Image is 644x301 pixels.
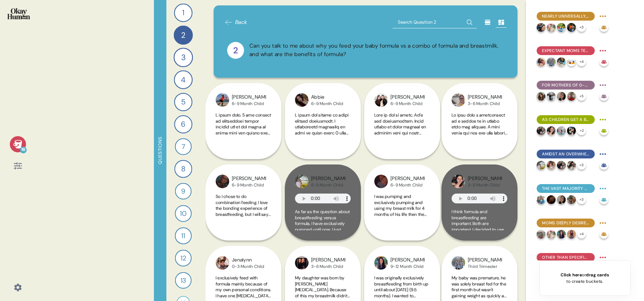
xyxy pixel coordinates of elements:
[557,126,566,135] img: profilepic_24289696410625862.jpg
[557,195,566,204] img: profilepic_23911488015176304.jpg
[295,256,308,270] img: profilepic_30725826547032050.jpg
[20,147,27,153] div: 16
[547,230,556,239] img: profilepic_24169639585989571.jpg
[561,272,582,278] span: Click here
[393,16,477,28] input: Search Question 2
[175,138,192,155] div: 7
[577,230,586,239] div: + 4
[232,256,264,264] div: Jenalynn
[232,264,264,269] div: 0-3 Month Child
[175,272,191,289] div: 13
[557,161,566,170] img: profilepic_24076225635351631.jpg
[249,42,504,59] div: Can you talk to me about why you feed your baby formula vs a combo of formula and breastmilk, and...
[374,93,388,107] img: profilepic_9987304958065071.jpg
[311,264,345,269] div: 3-6 Month Child
[577,23,586,32] div: + 3
[567,161,576,170] img: profilepic_24149260454682583.jpg
[547,92,556,101] img: profilepic_30440971285548465.jpg
[452,93,465,107] img: profilepic_24467568902835622.jpg
[391,94,425,101] div: [PERSON_NAME]
[567,92,576,101] img: profilepic_24206345092330163.jpg
[537,23,545,32] img: profilepic_31353829374215986.jpg
[391,101,425,106] div: 6-9 Month Child
[216,93,229,107] img: profilepic_24161086583510998.jpg
[547,126,556,135] img: profilepic_24433398056265134.jpg
[174,70,192,89] div: 4
[557,230,566,239] img: profilepic_23998246113203785.jpg
[227,42,244,59] div: 2
[577,161,586,170] div: + 3
[232,182,266,188] div: 6-9 Month Child
[567,23,576,32] img: profilepic_30539217832360669.jpg
[468,101,502,106] div: 3-6 Month Child
[235,18,247,26] span: Back
[216,175,229,188] img: profilepic_23977577938563039.jpg
[547,57,556,66] img: profilepic_24065768239753848.jpg
[174,93,192,111] div: 5
[468,182,502,188] div: 3-6 Month Child
[577,57,586,66] div: + 4
[311,175,345,182] div: [PERSON_NAME]
[542,13,589,19] span: Nearly universally, moms aspire to (near-)exclusive breastfeeding, with formula being a life raft...
[311,101,343,106] div: 6-9 Month Child
[542,48,589,54] span: Expectant moms tend to have the strongest belief in breastfeeding's superiority, which leads to i...
[175,227,192,244] div: 11
[542,117,589,123] span: As children get a bit older, the perceived "best start" gap between breast milk & formula shrinks...
[311,94,343,101] div: Abbie
[547,23,556,32] img: profilepic_24169639585989571.jpg
[311,256,345,264] div: [PERSON_NAME]
[557,23,566,32] img: profilepic_24021410207550195.jpg
[567,195,576,204] img: profilepic_9670080569759076.jpg
[175,250,191,266] div: 12
[468,264,502,269] div: Third Trimester
[561,272,609,284] div: or to create buckets.
[174,115,192,133] div: 6
[468,94,502,101] div: [PERSON_NAME]
[567,57,576,66] img: profilepic_25165664476355902.jpg
[537,195,545,204] img: profilepic_24291559867143526.jpg
[374,175,388,188] img: profilepic_24194316956867935.jpg
[391,182,425,188] div: 6-9 Month Child
[391,256,425,264] div: [PERSON_NAME]
[537,57,545,66] img: profilepic_24432463089680639.jpg
[468,256,502,264] div: [PERSON_NAME]
[175,183,191,199] div: 9
[311,182,345,188] div: 6-9 Month Child
[391,264,425,269] div: 9-12 Month Child
[567,126,576,135] img: profilepic_10002627043168430.jpg
[542,82,589,88] span: For mothers of 0-3 month children, formula use is often a practical necessity, supported by the "...
[542,151,589,157] span: Amidst an overwhelming array of formula options, what's not in a formula is as crucial as what is.
[537,230,545,239] img: profilepic_23957990427199772.jpg
[295,175,308,188] img: profilepic_24066498406338658.jpg
[537,161,545,170] img: profilepic_24066498406338658.jpg
[577,92,586,101] div: + 5
[547,195,556,204] img: profilepic_9105085612949681.jpg
[557,57,566,66] img: profilepic_24135040742828521.jpg
[542,220,589,226] span: Moms deeply desire to feel confident in a go-to formula, but uncertainty and frustrating trial an...
[557,92,566,101] img: profilepic_23911488015176304.jpg
[295,93,308,107] img: profilepic_24076056148683697.jpg
[452,175,465,188] img: profilepic_24433398056265134.jpg
[586,272,609,278] span: drag cards
[175,205,192,222] div: 10
[174,26,193,45] div: 2
[216,256,229,270] img: profilepic_9731200886984576.jpg
[567,230,576,239] img: profilepic_10050006148381865.jpg
[547,161,556,170] img: profilepic_24686111907661355.jpg
[542,254,589,260] span: Other than specific tolerance issues, price & ingredient alignment are top switching motivators.
[537,126,545,135] img: profilepic_24076225635351631.jpg
[537,92,545,101] img: profilepic_24302597019365276.jpg
[391,175,425,182] div: [PERSON_NAME]
[174,4,193,22] div: 1
[577,126,586,135] div: + 2
[577,195,586,204] div: + 3
[175,160,192,178] div: 8
[232,101,266,106] div: 6-9 Month Child
[232,94,266,101] div: [PERSON_NAME]
[468,175,502,182] div: [PERSON_NAME]
[452,256,465,270] img: profilepic_24065768239753848.jpg
[7,8,30,19] img: okayhuman.3b1b6348.png
[542,185,589,192] span: The vast majority of moms are unaware of MFGM, and suspicion was common even when we explained th...
[374,256,388,270] img: profilepic_23998246113203785.jpg
[173,48,193,67] div: 3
